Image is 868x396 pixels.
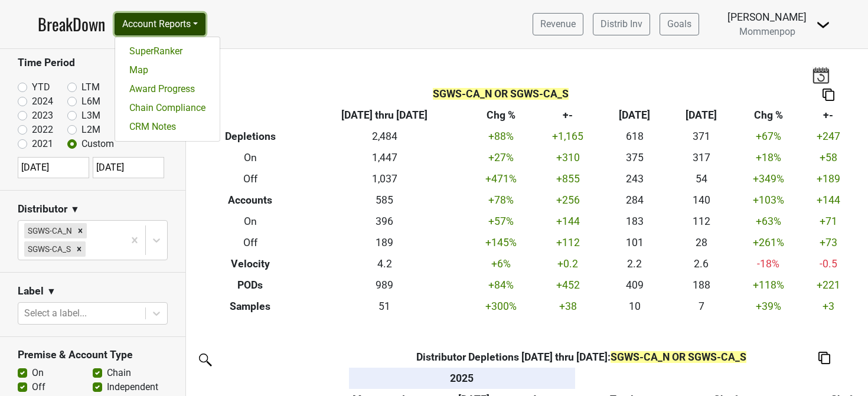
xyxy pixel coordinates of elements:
label: Custom [81,137,114,151]
a: Revenue [533,13,583,35]
td: 54 [668,169,735,190]
th: On [200,148,302,169]
a: Map [115,61,220,80]
th: Chg % [468,105,534,126]
img: Copy to clipboard [823,89,834,101]
td: 989 [301,274,467,296]
td: 396 [301,211,467,233]
h3: Premise & Account Type [18,349,168,361]
label: 2022 [32,123,53,137]
a: Goals [660,13,699,35]
td: +247 [802,126,855,148]
th: [DATE] thru [DATE] [301,105,467,126]
td: +471 % [468,169,534,190]
span: SGWS-CA_N OR SGWS-CA_S [433,88,569,100]
th: Depletions [200,126,302,148]
td: +78 % [468,190,534,211]
th: &nbsp;: activate to sort column ascending [826,368,862,389]
th: Off [200,232,302,253]
td: +300 % [468,296,534,317]
td: +144 [534,211,601,233]
td: +58 [802,148,855,169]
th: Off [200,169,302,190]
span: ▼ [47,284,56,299]
td: 4.2 [301,253,467,274]
td: 188 [668,274,735,296]
h3: Distributor [18,203,67,215]
img: last_updated_date [812,67,830,83]
div: Account Reports [115,37,220,142]
h3: Label [18,285,44,297]
td: +221 [802,274,855,296]
label: L2M [81,123,100,137]
label: 2024 [32,94,53,109]
td: 284 [601,190,668,211]
label: Chain [107,366,131,380]
td: 51 [301,296,467,317]
th: &nbsp;: activate to sort column ascending [787,368,825,389]
td: +103 % [735,190,802,211]
th: &nbsp;: activate to sort column ascending [195,368,349,389]
td: 243 [601,169,668,190]
td: +38 [534,296,601,317]
td: 2.6 [668,253,735,274]
td: +1,165 [534,126,601,148]
h3: Time Period [18,57,168,69]
td: +145 % [468,232,534,253]
a: Distrib Inv [593,13,650,35]
td: +118 % [735,274,802,296]
a: BreakDown [38,12,105,37]
td: +84 % [468,274,534,296]
div: SGWS-CA_N [24,223,74,238]
td: 317 [668,148,735,169]
td: +349 % [735,169,802,190]
th: Accounts [200,190,302,211]
td: 585 [301,190,467,211]
td: 7 [668,296,735,317]
a: CRM Notes [115,117,220,136]
td: +71 [802,211,855,233]
td: 1,447 [301,148,467,169]
th: Samples [200,296,302,317]
label: L6M [81,94,100,109]
td: +57 % [468,211,534,233]
img: Dropdown Menu [816,18,830,32]
td: 28 [668,232,735,253]
th: [DATE] [668,105,735,126]
label: LTM [81,80,100,94]
label: 2023 [32,109,53,123]
a: SuperRanker [115,42,220,61]
div: Remove SGWS-CA_N [74,223,87,238]
td: 112 [668,211,735,233]
input: YYYY-MM-DD [18,157,89,178]
th: 2025 [349,368,575,389]
td: 189 [301,232,467,253]
th: PODs [200,274,302,296]
td: +855 [534,169,601,190]
td: +6 % [468,253,534,274]
td: -18 % [735,253,802,274]
label: 2021 [32,137,53,151]
a: Chain Compliance [115,99,220,117]
td: +63 % [735,211,802,233]
span: Mommenpop [739,26,795,37]
label: Off [32,380,45,394]
div: Remove SGWS-CA_S [73,241,86,257]
td: 618 [601,126,668,148]
td: 375 [601,148,668,169]
th: Distributor Depletions [DATE] thru [DATE] : [376,346,788,368]
td: +261 % [735,232,802,253]
th: [DATE] [601,105,668,126]
span: ▼ [70,202,80,217]
td: +0.2 [534,253,601,274]
th: On [200,211,302,233]
div: SGWS-CA_S [24,241,73,257]
label: YTD [32,80,50,94]
td: +67 % [735,126,802,148]
img: Copy to clipboard [818,352,830,364]
th: Chg % [735,105,802,126]
th: +- [802,105,855,126]
img: filter [195,349,214,368]
td: +18 % [735,148,802,169]
th: Velocity [200,253,302,274]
